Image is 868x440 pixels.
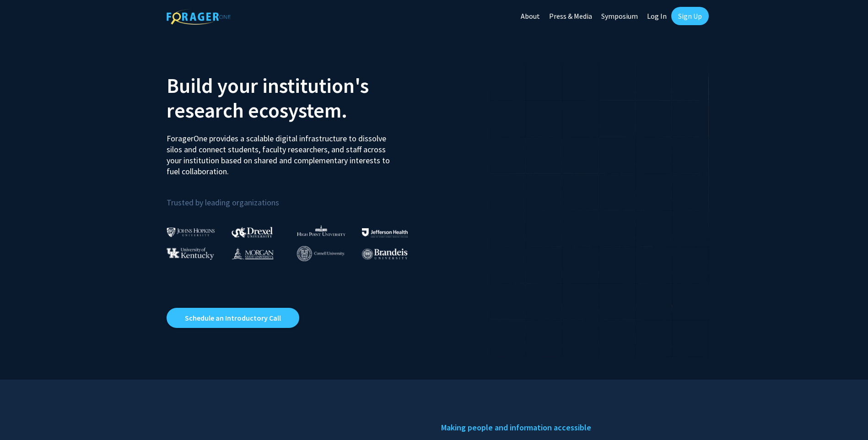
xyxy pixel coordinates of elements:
img: Cornell University [297,246,345,261]
img: ForagerOne Logo [167,9,231,25]
img: High Point University [297,225,345,236]
img: Drexel University [232,227,273,237]
img: University of Kentucky [167,247,214,260]
h5: Making people and information accessible [441,421,702,435]
img: Johns Hopkins University [167,227,215,237]
h2: Build your institution's research ecosystem. [167,73,427,123]
a: Sign Up [671,7,709,25]
img: Thomas Jefferson University [362,228,408,237]
img: Morgan State University [232,247,274,259]
a: Opens in a new tab [167,308,299,328]
img: Brandeis University [362,248,408,260]
p: ForagerOne provides a scalable digital infrastructure to dissolve silos and connect students, fac... [167,126,396,177]
p: Trusted by leading organizations [167,184,427,209]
